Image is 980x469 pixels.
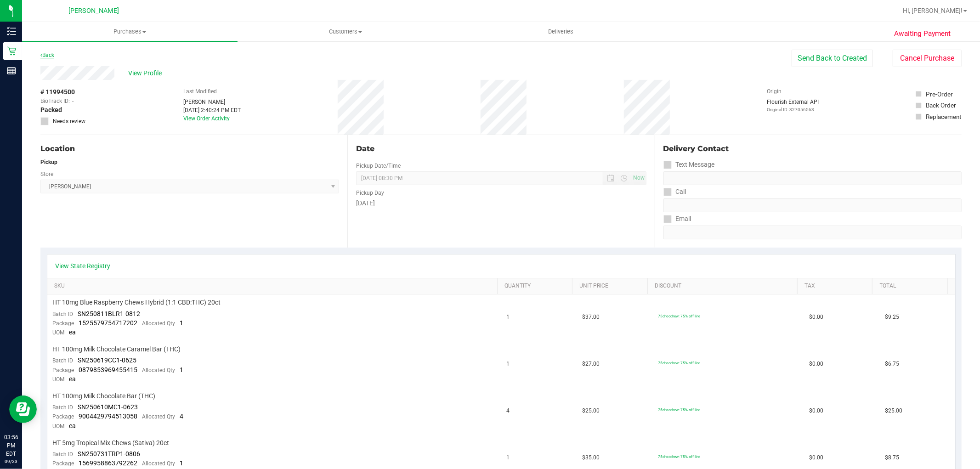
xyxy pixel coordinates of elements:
[658,407,700,412] span: 75chocchew: 75% off line
[809,453,823,462] span: $0.00
[142,320,176,327] span: Allocated Qty
[53,413,74,420] span: Package
[894,28,951,39] span: Awaiting Payment
[128,68,165,78] span: View Profile
[582,407,600,415] span: $25.00
[78,450,141,458] span: SN250731TRP1-0806
[78,403,138,411] span: SN250610MC1-0623
[53,392,156,401] span: HT 100mg Milk Chocolate Bar (THC)
[40,87,75,97] span: # 11994500
[53,117,85,125] span: Needs review
[40,143,339,154] div: Location
[582,360,600,368] span: $27.00
[903,7,963,14] span: Hi, [PERSON_NAME]!
[53,451,74,458] span: Batch ID
[183,98,241,106] div: [PERSON_NAME]
[183,115,230,122] a: View Order Activity
[7,66,16,75] inline-svg: Reports
[183,106,241,114] div: [DATE] 2:40:24 PM EDT
[53,404,74,411] span: Batch ID
[79,319,138,327] span: 1525579754717202
[40,159,57,165] strong: Pickup
[54,283,494,290] a: SKU
[78,310,141,317] span: SN250811BLR1-0812
[238,28,453,36] span: Customers
[40,170,53,178] label: Store
[53,345,181,354] span: HT 100mg Milk Chocolate Caramel Bar (THC)
[504,283,569,290] a: Quantity
[658,361,700,365] span: 75chocchew: 75% off line
[792,50,873,67] button: Send Back to Created
[53,460,74,467] span: Package
[885,360,899,368] span: $6.75
[767,106,819,113] p: Original ID: 327056563
[238,22,453,41] a: Customers
[507,407,510,415] span: 4
[79,412,138,420] span: 9004429794513058
[69,422,76,429] span: ea
[658,454,700,459] span: 75chocchew: 75% off line
[68,7,119,15] span: [PERSON_NAME]
[180,366,184,373] span: 1
[180,459,184,467] span: 1
[356,198,646,208] div: [DATE]
[4,458,18,465] p: 09/23
[926,101,956,110] div: Back Order
[582,453,600,462] span: $35.00
[22,22,238,41] a: Purchases
[72,97,74,105] span: -
[180,319,184,327] span: 1
[22,28,238,36] span: Purchases
[582,313,600,322] span: $37.00
[655,283,794,290] a: Discount
[53,376,65,383] span: UOM
[885,453,899,462] span: $8.75
[9,396,37,423] iframe: Resource center
[885,407,902,415] span: $25.00
[926,112,961,121] div: Replacement
[804,283,869,290] a: Tax
[507,360,510,368] span: 1
[658,314,700,318] span: 75chocchew: 75% off line
[453,22,668,41] a: Deliveries
[53,357,74,364] span: Batch ID
[180,412,184,420] span: 4
[69,328,76,336] span: ea
[663,185,686,198] label: Call
[4,433,18,458] p: 03:56 PM EDT
[7,46,16,56] inline-svg: Retail
[40,105,62,115] span: Packed
[53,329,65,336] span: UOM
[663,198,962,212] input: Format: (999) 999-9999
[79,459,138,467] span: 1569958863792262
[580,283,644,290] a: Unit Price
[893,50,962,67] button: Cancel Purchase
[809,360,823,368] span: $0.00
[53,439,170,447] span: HT 5mg Tropical Mix Chews (Sativa) 20ct
[183,87,217,96] label: Last Modified
[926,90,953,99] div: Pre-Order
[142,413,176,420] span: Allocated Qty
[663,171,962,185] input: Format: (999) 999-9999
[53,298,221,307] span: HT 10mg Blue Raspberry Chews Hybrid (1:1 CBD:THC) 20ct
[809,313,823,322] span: $0.00
[356,162,401,170] label: Pickup Date/Time
[809,407,823,415] span: $0.00
[507,313,510,322] span: 1
[880,283,944,290] a: Total
[40,52,54,58] a: Back
[69,375,76,383] span: ea
[356,143,646,154] div: Date
[142,367,176,373] span: Allocated Qty
[142,460,176,467] span: Allocated Qty
[536,28,586,36] span: Deliveries
[663,212,691,226] label: Email
[507,453,510,462] span: 1
[767,87,782,96] label: Origin
[663,143,962,154] div: Delivery Contact
[53,311,74,317] span: Batch ID
[53,367,74,373] span: Package
[663,158,715,171] label: Text Message
[56,261,111,271] a: View State Registry
[79,366,138,373] span: 0879853969455415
